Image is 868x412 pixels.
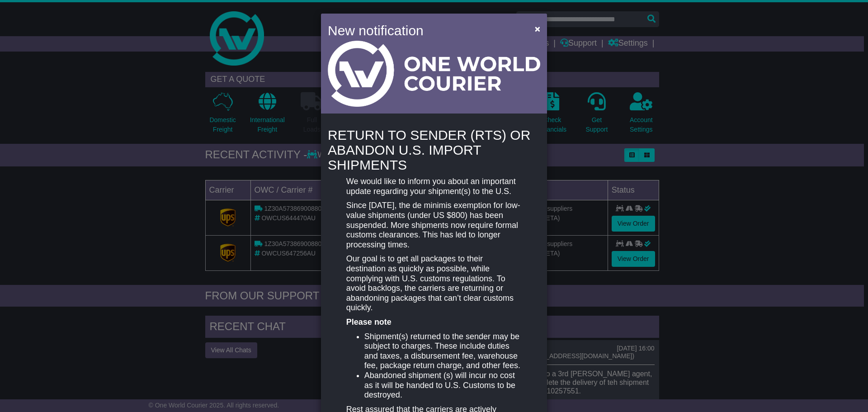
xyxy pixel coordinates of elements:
[328,41,540,107] img: Light
[364,332,522,371] li: Shipment(s) returned to the sender may be subject to charges. These include duties and taxes, a d...
[535,24,540,34] span: ×
[530,19,545,38] button: Close
[346,201,522,250] p: Since [DATE], the de minimis exemption for low-value shipments (under US $800) has been suspended...
[328,20,522,41] h4: New notification
[346,177,522,196] p: We would like to inform you about an important update regarding your shipment(s) to the U.S.
[346,254,522,313] p: Our goal is to get all packages to their destination as quickly as possible, while complying with...
[364,371,522,400] li: Abandoned shipment (s) will incur no cost as it will be handed to U.S. Customs to be destroyed.
[346,317,392,327] strong: Please note
[328,128,540,172] h4: RETURN TO SENDER (RTS) OR ABANDON U.S. IMPORT SHIPMENTS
